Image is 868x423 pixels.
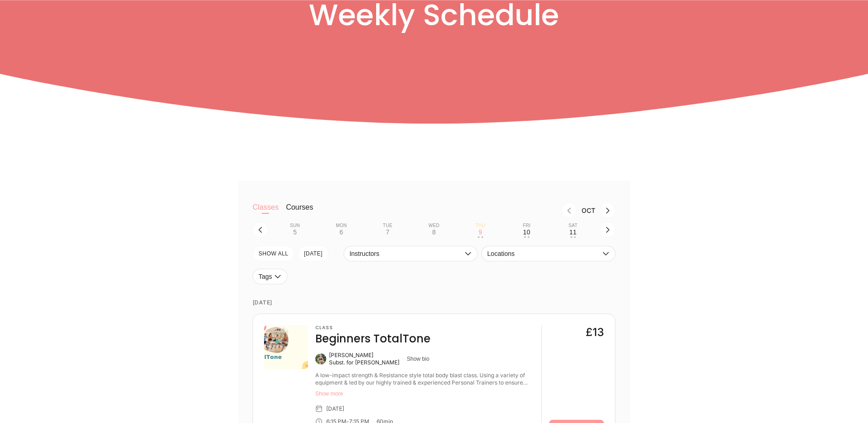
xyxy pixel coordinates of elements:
div: Thu [475,223,485,228]
span: Instructors [350,250,463,257]
div: Sat [569,223,577,228]
div: • • [570,236,576,238]
div: A low-impact strength & Resistance style total body blast class. Using a variety of equipment & l... [315,372,534,386]
button: Previous month, Sep [561,203,577,218]
span: Locations [487,250,600,257]
button: SHOW All [253,246,294,261]
button: [DATE] [298,246,329,261]
button: Show bio [407,355,429,363]
div: 5 [293,228,297,236]
div: • • [478,236,483,238]
div: Subst. for [PERSON_NAME] [329,359,399,366]
div: Tue [383,223,393,228]
nav: Month switch [328,203,615,218]
span: Tags [259,273,272,280]
div: 11 [569,228,577,236]
div: Wed [428,223,439,228]
button: Instructors [344,246,478,261]
div: • • [524,236,529,238]
h4: Beginners TotalTone [315,331,431,346]
div: Sun [290,223,300,228]
div: £13 [586,325,604,340]
img: 9ca2bd60-c661-483b-8a8b-da1a6fbf2332.png [264,325,308,369]
div: 6 [340,228,343,236]
img: Mel Eberlein-Scott [315,353,326,364]
button: Classes [253,203,279,221]
button: Locations [481,246,615,261]
button: Next month, Nov [600,203,615,218]
div: Month Oct [577,207,600,214]
time: [DATE] [253,292,615,314]
div: 9 [479,228,482,236]
div: Fri [523,223,531,228]
button: Courses [286,203,313,221]
div: 10 [523,228,530,236]
button: Show more [315,390,534,397]
div: [DATE] [326,405,344,412]
div: 8 [432,228,436,236]
div: [PERSON_NAME] [329,352,399,359]
button: Tags [253,269,287,284]
div: Mon [336,223,347,228]
div: 7 [386,228,389,236]
h3: Class [315,325,431,331]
